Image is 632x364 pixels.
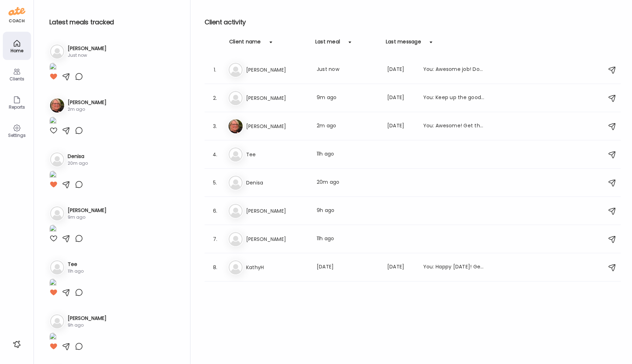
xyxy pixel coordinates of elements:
div: [DATE] [387,94,415,102]
div: Just now [68,52,107,59]
h3: [PERSON_NAME] [246,207,308,215]
div: You: Awesome! Get that sleep in for [DATE] and [DATE], you're doing great! [423,122,485,131]
img: bg-avatar-default.svg [229,176,243,190]
h3: Tee [68,261,84,268]
img: bg-avatar-default.svg [229,260,243,274]
img: bg-avatar-default.svg [50,314,64,328]
div: 2. [211,94,219,102]
div: [DATE] [387,263,415,272]
div: Reports [4,105,30,109]
h3: [PERSON_NAME] [246,235,308,243]
h3: Denisa [68,153,88,160]
img: images%2FTWbYycbN6VXame8qbTiqIxs9Hvy2%2FK26itKwdfcxGrKnHxcTc%2Fb45FROeXdAQmCGSbvxJO_1080 [49,225,56,234]
div: 5. [211,178,219,187]
div: 3. [211,122,219,131]
h3: [PERSON_NAME] [68,207,107,214]
h3: Denisa [246,178,308,187]
div: coach [9,18,25,24]
img: avatars%2FahVa21GNcOZO3PHXEF6GyZFFpym1 [229,119,243,133]
div: 2m ago [317,122,379,131]
img: images%2FpjsnEiu7NkPiZqu6a8wFh07JZ2F3%2FCIAH3ArE3uJdAHrUcl1R%2FctrvT9jcDEVTmHqeupPh_1080 [49,171,56,180]
img: images%2FahVa21GNcOZO3PHXEF6GyZFFpym1%2FGEjytRhEVV94BpUdSji5%2FoTQpgSWvSHA0sbrfauRJ_1080 [49,117,56,126]
img: bg-avatar-default.svg [229,91,243,105]
div: 7. [211,235,219,243]
img: bg-avatar-default.svg [50,260,64,274]
img: bg-avatar-default.svg [229,147,243,162]
div: Client name [229,38,261,49]
div: 4. [211,150,219,159]
img: images%2FCVHIpVfqQGSvEEy3eBAt9lLqbdp1%2F2mGDlzgf6ILubqJecT0X%2FjxvU1DVhLLvuju4ZkS5t_1080 [49,63,56,72]
div: 11h ago [68,268,84,274]
div: Just now [317,66,379,74]
img: avatars%2FahVa21GNcOZO3PHXEF6GyZFFpym1 [50,98,64,113]
img: images%2FbvRX2pFCROQWHeSoHPTPPVxD9x42%2FKOP5GkOwDilsdxUa0l9r%2FspuM15nrXnsz6gX6PXum_1080 [49,333,56,342]
div: Last message [386,38,421,49]
div: You: Happy [DATE]! Get that food/water/sleep in from the past few days [DATE]! Enjoy your weekend! [423,263,485,272]
div: 20m ago [317,178,379,187]
div: 9h ago [317,207,379,215]
h3: [PERSON_NAME] [246,66,308,74]
h3: KathyH [246,263,308,272]
div: 11h ago [317,235,379,243]
div: 2m ago [68,106,107,113]
div: Clients [4,77,30,81]
div: 6. [211,207,219,215]
div: 1. [211,66,219,74]
img: images%2Foo7fuxIcn3dbckGTSfsqpZasXtv1%2FsMrZio38VvvUiF9Fo90B%2FOcmKa78rAcfrvDwIfTfI_1080 [49,279,56,288]
h2: Client activity [205,17,621,28]
div: 9m ago [68,214,107,220]
img: bg-avatar-default.svg [229,232,243,246]
div: 20m ago [68,160,88,166]
h3: [PERSON_NAME] [68,315,107,322]
div: You: Awesome job! Don't forget to add in sleep and water intake! Keep up the good work! [423,66,485,74]
h3: Tee [246,150,308,159]
img: bg-avatar-default.svg [50,152,64,166]
div: Home [4,48,30,53]
h3: [PERSON_NAME] [68,99,107,106]
img: bg-avatar-default.svg [50,206,64,220]
h3: [PERSON_NAME] [246,94,308,102]
div: [DATE] [387,122,415,131]
div: Settings [4,133,30,138]
h3: [PERSON_NAME] [246,122,308,131]
div: [DATE] [387,66,415,74]
div: [DATE] [317,263,379,272]
div: Last meal [315,38,340,49]
div: You: Keep up the good work! Get that food in! [423,94,485,102]
h3: [PERSON_NAME] [68,45,107,52]
div: 9h ago [68,322,107,328]
img: bg-avatar-default.svg [50,44,64,59]
h2: Latest meals tracked [49,17,179,28]
img: bg-avatar-default.svg [229,63,243,77]
div: 11h ago [317,150,379,159]
div: 9m ago [317,94,379,102]
img: bg-avatar-default.svg [229,204,243,218]
div: 8. [211,263,219,272]
img: ate [8,6,25,17]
